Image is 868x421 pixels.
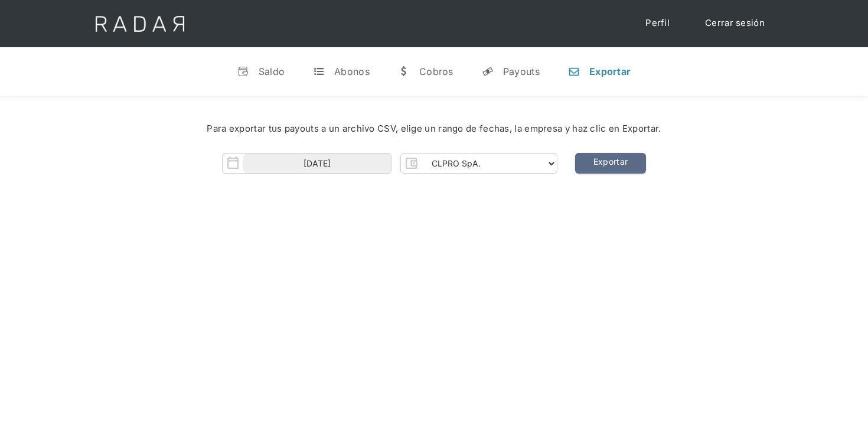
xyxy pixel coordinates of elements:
div: Payouts [503,66,540,77]
div: v [237,66,249,77]
div: t [313,66,325,77]
div: n [568,66,580,77]
div: Abonos [334,66,370,77]
div: y [482,66,494,77]
div: Cobros [419,66,453,77]
div: Para exportar tus payouts a un archivo CSV, elige un rango de fechas, la empresa y haz clic en Ex... [35,122,833,136]
a: Cerrar sesión [693,12,776,35]
div: w [398,66,410,77]
a: Perfil [634,12,681,35]
a: Exportar [575,153,646,174]
div: Saldo [259,66,285,77]
div: Exportar [589,66,631,77]
form: Form [222,153,557,174]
